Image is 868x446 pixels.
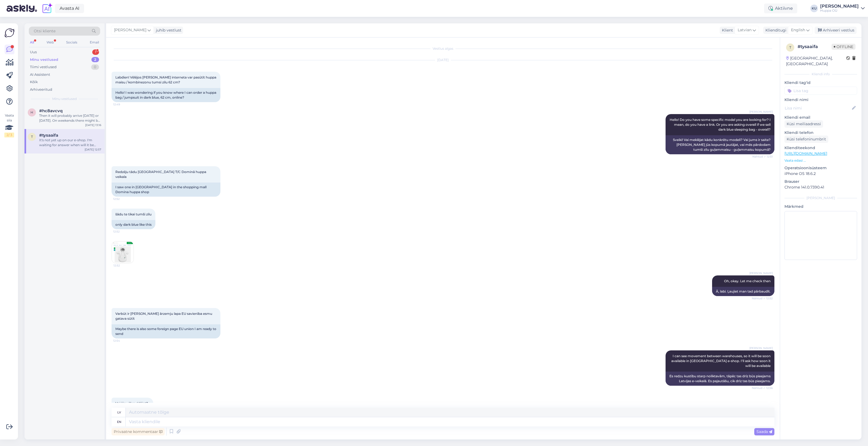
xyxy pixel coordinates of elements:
[85,123,101,127] div: [DATE] 13:16
[39,113,101,123] div: Then it will probably arrive [DATE] or [DATE]. On weekends there might be less transport.
[112,183,220,197] div: I saw one in [GEOGRAPHIC_DATA] in the shopping mall Domina huppa shop
[112,324,220,338] div: Maybe there is also some foreign page EU union I am ready to send
[30,87,52,92] div: Arhiveeritud
[784,80,857,86] p: Kliendi tag'id
[784,120,823,128] div: Küsi meiliaadressi
[112,220,155,229] div: only dark blue like this
[30,110,33,114] span: h
[752,155,773,159] span: Nähtud ✓ 12:51
[92,49,99,55] div: 1
[39,133,58,138] span: #tysaaifa
[41,3,53,14] img: explore-ai
[113,230,134,234] span: 12:52
[752,386,773,390] span: Nähtud ✓ 12:56
[666,372,774,386] div: Es redzu kustību starp noliktavām, tāpēc tas drīz būs pieejams Latvijas e-veikalā. Es pajautāšu, ...
[784,179,857,184] p: Brauser
[784,72,857,77] div: Kliendi info
[784,151,827,156] a: [URL][DOMAIN_NAME]
[117,417,121,426] div: en
[114,27,146,33] span: [PERSON_NAME]
[39,138,101,147] div: It's not yet up on our e-shop. I'm waiting for answer when will it be available, so you can order it
[4,133,14,137] div: 2 / 3
[749,110,773,114] span: [PERSON_NAME]
[34,28,56,34] span: Otsi kliente
[154,27,181,33] div: juhib vestlust
[112,46,774,51] div: Vestlus algas
[784,171,857,177] p: iPhone OS 18.6.2
[749,271,773,275] span: [PERSON_NAME]
[4,113,14,137] div: Vaata siia
[785,105,851,111] input: Lisa nimi
[820,8,859,13] div: Huppa OÜ
[810,5,818,12] div: KU
[784,87,857,95] input: Lisa tag
[671,354,771,368] span: I can see movement between warehouses, so it will be soon available in [GEOGRAPHIC_DATA] e-shop. ...
[738,27,752,33] span: Latvian
[113,339,134,343] span: 12:54
[113,102,134,106] span: 12:49
[670,118,771,131] span: Hello! Do you have some specific model you are looking for? I mean, do you have a link. Or you ar...
[115,212,152,216] span: šādu te tikai tumši zilu
[756,429,772,434] span: Saada
[115,170,207,179] span: Redzēju tādu [GEOGRAPHIC_DATA] T/C Dominā huppa veikala
[45,39,55,46] div: Web
[786,55,846,67] div: [GEOGRAPHIC_DATA], [GEOGRAPHIC_DATA]
[91,64,99,70] div: 0
[815,27,857,34] div: Arhiveeri vestlus
[112,58,774,62] div: [DATE]
[39,108,63,113] span: #hc8avcvq
[91,57,99,62] div: 2
[65,39,78,46] div: Socials
[4,28,15,38] img: Askly Logo
[55,4,84,13] a: Avasta AI
[115,401,148,405] span: Vai jūs vēl meklējat?
[784,115,857,120] p: Kliendi email
[820,4,865,13] a: [PERSON_NAME]Huppa OÜ
[30,64,57,70] div: Tiimi vestlused
[112,88,220,102] div: Hello! I was wondering if you know where I can order a huppa bag / jumpsuit in dark blue, 62 cm, ...
[30,79,38,85] div: Kõik
[31,135,33,139] span: t
[784,204,857,209] p: Märkmed
[113,197,134,201] span: 12:52
[798,43,832,50] div: # tysaaifa
[112,428,165,435] div: Privaatne kommentaar
[724,279,771,283] span: Oh, okay. Let me check then
[784,97,857,103] p: Kliendi nimi
[85,147,101,152] div: [DATE] 12:57
[117,408,121,417] div: lv
[30,72,50,77] div: AI Assistent
[784,184,857,190] p: Chrome 141.0.7390.41
[784,158,857,163] p: Vaata edasi ...
[112,241,134,263] img: Attachment
[832,44,855,50] span: Offline
[784,165,857,171] p: Operatsioonisüsteem
[784,145,857,151] p: Klienditeekond
[784,196,857,200] div: [PERSON_NAME]
[113,263,134,268] span: 12:52
[749,346,773,350] span: [PERSON_NAME]
[763,27,786,33] div: Klienditugi
[712,287,774,296] div: Ā, labi. Ļaujiet man tad pārbaudīt.
[29,39,35,46] div: All
[89,39,100,46] div: Email
[820,4,859,8] div: [PERSON_NAME]
[720,27,733,33] div: Klient
[789,45,791,49] span: t
[666,135,774,154] div: Sveiki! Vai meklējat kādu konkrētu modeli? Vai jums ir saite? [PERSON_NAME] jūs kopumā jautājat, ...
[30,49,37,55] div: Uus
[752,296,773,300] span: Nähtud ✓ 12:52
[115,75,217,84] span: Labdien! Vēlējos [PERSON_NAME] interneta var pasūtīt huppa maisu / kombinezonu tumsi zilu 62 cm?
[784,130,857,136] p: Kliendi telefon
[30,57,58,62] div: Minu vestlused
[115,312,213,321] span: Varbūt ir [PERSON_NAME] ārzemju lapa EU savienība esmu gatava sūtīt
[791,27,805,33] span: English
[52,96,77,101] span: Minu vestlused
[784,136,828,143] div: Küsi telefoninumbrit
[764,4,797,13] div: Aktiivne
